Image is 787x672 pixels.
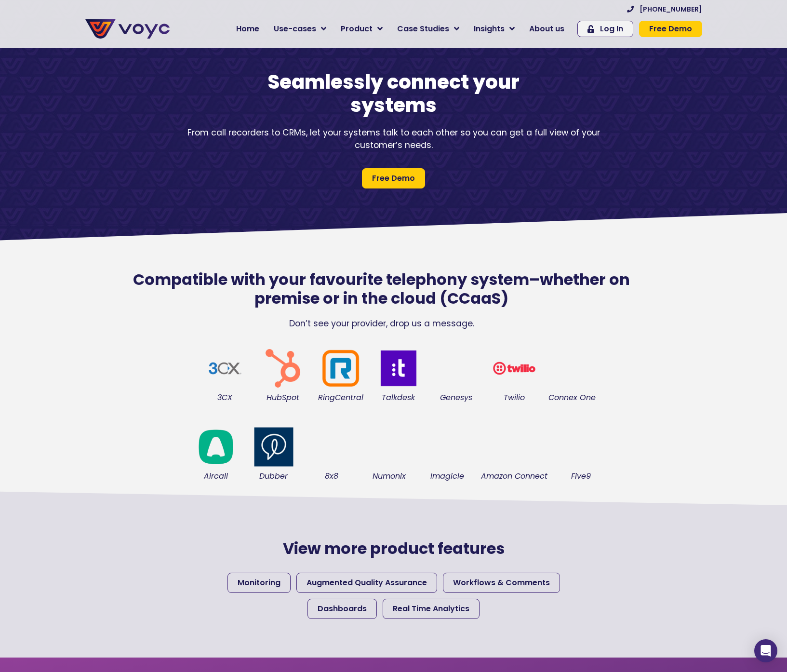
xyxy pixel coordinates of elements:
[307,577,427,589] span: Augmented Quality Assurance
[341,23,373,35] span: Product
[109,317,654,330] p: Don’t see your provider, drop us a message.
[467,19,522,39] a: Insights
[225,70,562,117] h1: Seamlessly connect your systems
[109,270,654,308] h2: Compatible with your favourite telephony system–whether on premise or in the cloud (CCaaS)
[227,573,291,593] a: Monitoring
[372,173,415,184] span: Free Demo
[522,19,572,39] a: About us
[259,392,307,403] figcaption: HubSpot
[374,344,423,392] img: logo
[393,603,469,615] span: Real Time Analytics
[432,392,480,403] figcaption: Genesys
[236,23,259,35] span: Home
[192,423,240,471] img: logo
[365,471,414,482] figcaption: Numonix
[548,392,596,403] figcaption: Connex One
[362,168,425,188] a: Free Demo
[238,577,280,589] span: Monitoring
[557,471,605,482] figcaption: Five9
[383,599,480,619] a: Real Time Analytics
[640,6,702,13] span: [PHONE_NUMBER]
[627,6,702,13] a: [PHONE_NUMBER]
[307,599,377,619] a: Dashboards
[529,23,564,35] span: About us
[443,573,560,593] a: Workflows & Comments
[274,23,316,35] span: Use-cases
[649,25,692,33] span: Free Demo
[85,19,170,39] img: voyc-full-logo
[639,21,702,37] a: Free Demo
[754,639,777,662] div: Open Intercom Messenger
[192,471,240,482] figcaption: Aircall
[453,577,550,589] span: Workflows & Comments
[474,23,505,35] span: Insights
[577,21,633,37] a: Log In
[206,539,582,558] h2: View more product features
[374,392,423,403] figcaption: Talkdesk
[390,19,467,39] a: Case Studies
[317,392,365,403] figcaption: RingCentral
[318,603,367,615] span: Dashboards
[481,471,547,482] figcaption: Amazon Connect
[177,126,611,152] p: From call recorders to CRMs, let your systems talk to each other so you can get a full view of yo...
[333,19,390,39] a: Product
[296,573,437,593] a: Augmented Quality Assurance
[600,25,623,33] span: Log In
[397,23,449,35] span: Case Studies
[250,471,298,482] figcaption: Dubber
[201,392,249,403] figcaption: 3CX
[490,344,538,392] img: Twilio logo
[229,19,267,39] a: Home
[307,471,356,482] figcaption: 8x8
[490,392,538,403] figcaption: Twilio
[423,471,471,482] figcaption: Imagicle
[267,19,333,39] a: Use-cases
